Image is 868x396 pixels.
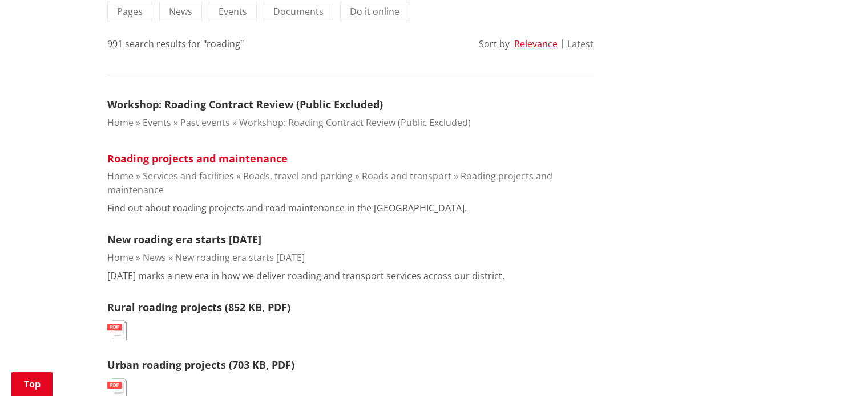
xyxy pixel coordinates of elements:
[107,300,290,314] a: Rural roading projects (852 KB, PDF)
[107,152,288,165] a: Roading projects and maintenance
[107,170,552,196] a: Roading projects and maintenance
[175,251,305,264] a: New roading era starts [DATE]
[169,5,192,18] span: News
[219,5,247,18] span: Events
[107,251,134,264] a: Home
[362,170,451,182] a: Roads and transport
[143,170,234,182] a: Services and facilities
[143,251,166,264] a: News
[815,348,857,389] iframe: Messenger Launcher
[567,39,594,49] button: Latest
[11,372,53,396] a: Top
[273,5,324,18] span: Documents
[107,358,294,371] a: Urban roading projects (703 KB, PDF)
[117,5,143,18] span: Pages
[243,170,353,182] a: Roads, travel and parking
[107,269,504,283] p: [DATE] marks a new era in how we deliver roading and transport services across our district.
[107,201,467,215] p: Find out about roading projects and road maintenance in the [GEOGRAPHIC_DATA].
[479,37,510,51] div: Sort by
[107,37,244,51] div: 991 search results for "roading"
[107,170,134,182] a: Home
[107,320,127,340] img: document-pdf.svg
[107,116,134,129] a: Home
[239,116,471,129] a: Workshop: Roading Contract Review (Public Excluded)
[107,97,383,111] a: Workshop: Roading Contract Review (Public Excluded)
[350,5,399,18] span: Do it online
[107,232,261,246] a: New roading era starts [DATE]
[180,116,230,129] a: Past events
[143,116,171,129] a: Events
[514,39,558,49] button: Relevance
